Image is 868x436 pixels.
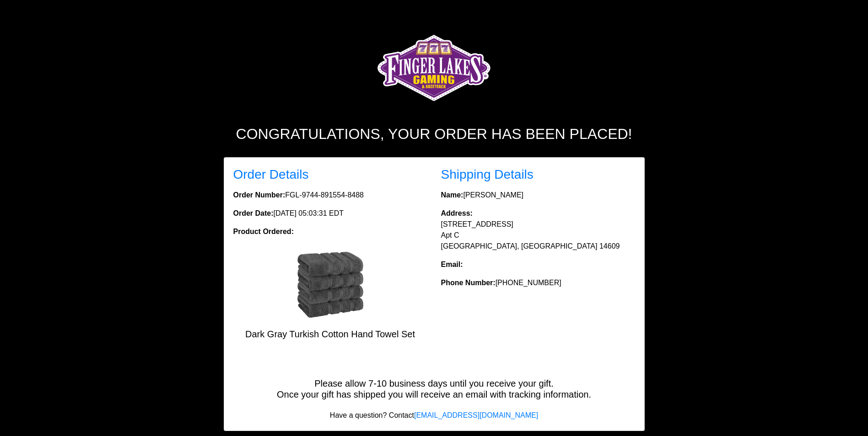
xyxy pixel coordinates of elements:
h5: Once your gift has shipped you will receive an email with tracking information. [224,389,644,400]
strong: Phone Number: [441,279,496,287]
h2: Congratulations, your order has been placed! [180,125,688,143]
a: [EMAIL_ADDRESS][DOMAIN_NAME] [414,411,538,419]
strong: Order Date: [233,209,274,217]
strong: Email: [441,261,463,268]
h6: Have a question? Contact [224,411,644,420]
strong: Order Number: [233,191,286,199]
img: Dark Gray Turkish Cotton Hand Towel Set [294,248,367,321]
strong: Address: [441,209,473,217]
p: FGL-9744-891554-8488 [233,190,427,201]
strong: Product Ordered: [233,228,294,235]
img: Logo [375,23,493,114]
p: [PHONE_NUMBER] [441,277,635,288]
p: [PERSON_NAME] [441,190,635,201]
h5: Please allow 7-10 business days until you receive your gift. [224,378,644,389]
strong: Name: [441,191,464,199]
h3: Order Details [233,167,427,182]
p: [STREET_ADDRESS] Apt C [GEOGRAPHIC_DATA], [GEOGRAPHIC_DATA] 14609 [441,208,635,252]
p: [DATE] 05:03:31 EDT [233,208,427,219]
h5: Dark Gray Turkish Cotton Hand Towel Set [233,329,427,340]
h3: Shipping Details [441,167,635,182]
